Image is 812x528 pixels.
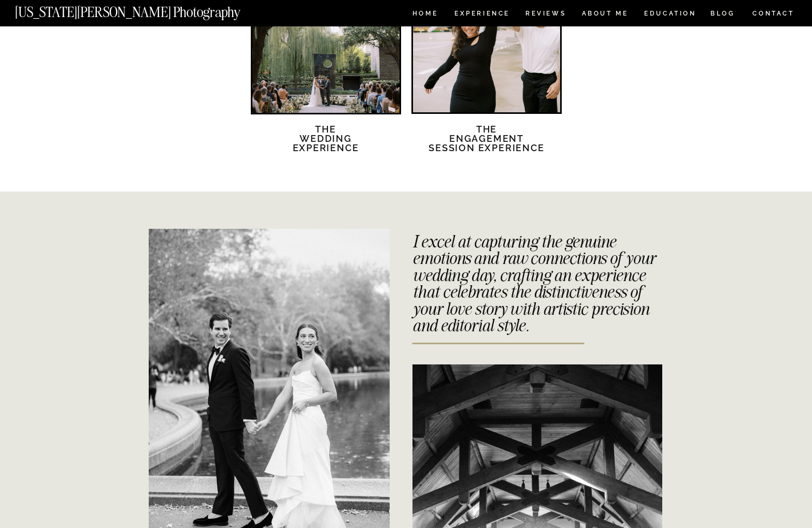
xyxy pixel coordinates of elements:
a: ABOUT ME [581,10,629,19]
a: Experience [454,10,509,19]
a: EDUCATION [643,10,697,19]
h2: The Engagement session Experience [428,125,546,165]
a: [US_STATE][PERSON_NAME] Photography [15,5,275,14]
a: BLOG [710,10,735,19]
a: CONTACT [752,8,795,19]
a: REVIEWS [525,10,564,19]
h3: I excel at capturing the genuine emotions and raw connections of your wedding day, crafting an ex... [412,233,657,321]
a: HOME [410,10,440,19]
a: TheEngagement session Experience [428,125,546,165]
a: TheWedding Experience [281,125,371,165]
h2: The Wedding Experience [281,125,371,165]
